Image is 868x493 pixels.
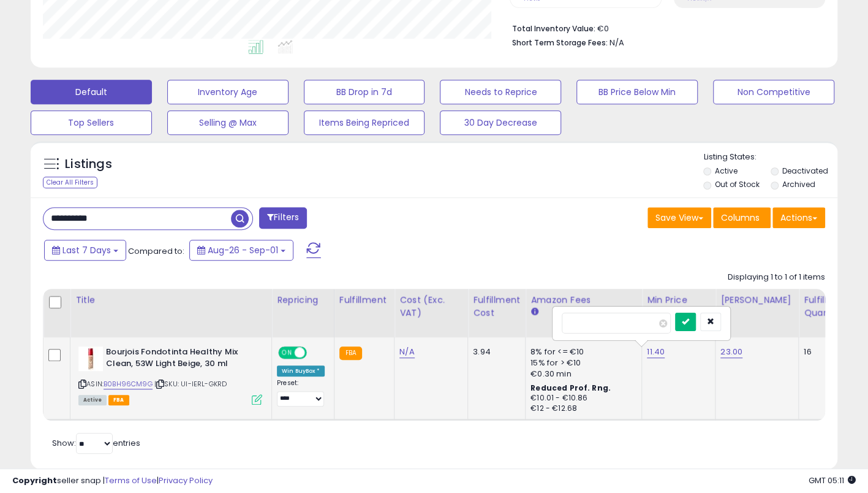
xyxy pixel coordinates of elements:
[609,37,624,48] span: N/A
[104,379,153,389] a: B0BH96CM9G
[159,475,213,486] a: Privacy Policy
[277,379,325,407] div: Preset:
[259,207,307,229] button: Filters
[647,207,711,228] button: Save View
[75,294,266,307] div: Title
[277,294,329,307] div: Repricing
[31,80,152,104] button: Default
[305,348,325,358] span: OFF
[78,346,103,371] img: 313w78x6mpL._SL40_.jpg
[399,346,414,358] a: N/A
[647,346,665,358] a: 11.40
[440,110,561,135] button: 30 Day Decrease
[715,179,760,189] label: Out of Stock
[473,346,516,357] div: 3.94
[208,244,278,256] span: Aug-26 - Sep-01
[339,346,362,360] small: FBA
[44,240,126,261] button: Last 7 Days
[12,475,213,487] div: seller snap | |
[530,369,632,380] div: €0.30 min
[279,348,295,358] span: ON
[720,294,793,307] div: [PERSON_NAME]
[782,166,828,176] label: Deactivated
[167,80,289,104] button: Inventory Age
[78,346,262,403] div: ASIN:
[62,244,111,256] span: Last 7 Days
[277,365,325,376] div: Win BuyBox *
[721,212,760,224] span: Columns
[530,403,632,414] div: €12 - €12.68
[530,383,611,393] b: Reduced Prof. Rng.
[167,110,289,135] button: Selling @ Max
[728,272,825,283] div: Displaying 1 to 1 of 1 items
[530,393,632,403] div: €10.01 - €10.86
[304,80,425,104] button: BB Drop in 7d
[106,346,255,372] b: Bourjois Fondotinta Healthy Mix Clean, 53W Light Beige, 30 ml
[647,294,710,307] div: Min Price
[511,20,816,35] li: €0
[339,294,389,307] div: Fulfillment
[511,23,595,34] b: Total Inventory Value:
[399,294,462,319] div: Cost (Exc. VAT)
[78,395,107,405] span: All listings currently available for purchase on Amazon
[105,475,157,486] a: Terms of Use
[804,294,846,319] div: Fulfillable Quantity
[530,346,632,357] div: 8% for <= €10
[713,80,834,104] button: Non Competitive
[530,307,538,318] small: Amazon Fees.
[530,294,636,307] div: Amazon Fees
[782,179,815,189] label: Archived
[43,177,97,188] div: Clear All Filters
[440,80,561,104] button: Needs to Reprice
[772,207,825,228] button: Actions
[52,437,140,449] span: Show: entries
[31,110,152,135] button: Top Sellers
[720,346,742,358] a: 23.00
[809,475,856,486] span: 2025-09-9 05:11 GMT
[304,110,425,135] button: Items Being Repriced
[576,80,698,104] button: BB Price Below Min
[128,245,184,257] span: Compared to:
[154,379,227,389] span: | SKU: UI-IERL-GKRD
[473,294,520,319] div: Fulfillment Cost
[12,475,57,486] strong: Copyright
[715,166,738,176] label: Active
[108,395,129,405] span: FBA
[511,37,607,48] b: Short Term Storage Fees:
[189,240,293,261] button: Aug-26 - Sep-01
[703,151,837,163] p: Listing States:
[530,357,632,369] div: 15% for > €10
[65,156,112,173] h5: Listings
[804,346,842,357] div: 16
[713,207,771,228] button: Columns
